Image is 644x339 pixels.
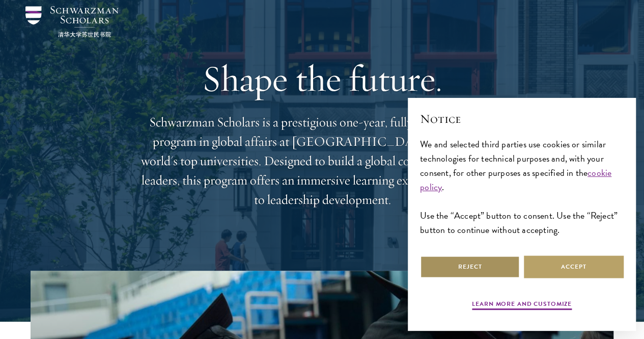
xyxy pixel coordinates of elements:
[420,110,624,127] h2: Notice
[420,255,520,278] button: Reject
[25,6,119,37] img: Schwarzman Scholars
[420,137,624,238] div: We and selected third parties use cookies or similar technologies for technical purposes and, wit...
[472,299,572,311] button: Learn more and customize
[139,57,506,100] h1: Shape the future.
[524,255,624,278] button: Accept
[139,113,506,210] p: Schwarzman Scholars is a prestigious one-year, fully funded master’s program in global affairs at...
[420,166,611,194] a: cookie policy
